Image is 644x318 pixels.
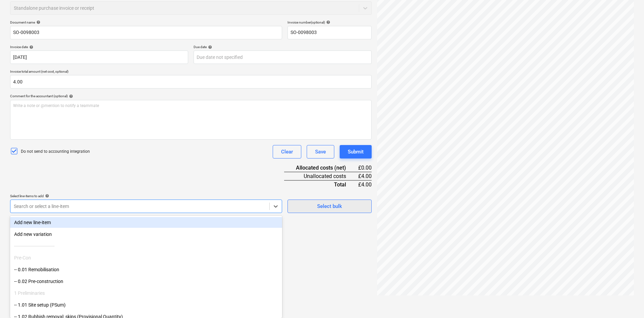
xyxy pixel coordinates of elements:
[10,252,282,263] div: Pre-Con
[10,217,282,228] div: Add new line-item
[10,241,282,251] div: ------------------------------
[317,202,342,211] div: Select bulk
[357,180,372,188] div: £4.00
[21,149,90,154] p: Do not send to accounting integration
[10,20,282,25] div: Document name
[284,164,357,172] div: Allocated costs (net)
[194,45,372,49] div: Due date
[10,288,282,298] div: 1 Preliminaries
[10,26,282,39] input: Document name
[207,45,212,49] span: help
[10,50,188,64] input: Invoice date not specified
[10,264,282,275] div: -- 0.01 Remobilisation
[287,26,372,39] input: Invoice number
[194,50,372,64] input: Due date not specified
[68,94,73,98] span: help
[284,172,357,180] div: Unallocated costs
[10,194,282,198] div: Select line-items to add
[10,276,282,287] div: -- 0.02 Pre-construction
[28,45,33,49] span: help
[325,20,330,24] span: help
[10,69,372,75] p: Invoice total amount (net cost, optional)
[357,172,372,180] div: £4.00
[10,75,372,89] input: Invoice total amount (net cost, optional)
[287,200,372,213] button: Select bulk
[10,45,188,49] div: Invoice date
[281,147,293,156] div: Clear
[10,94,372,98] div: Comment for the accountant (optional)
[357,164,372,172] div: £0.00
[273,145,301,158] button: Clear
[10,299,282,310] div: -- 1.01 Site setup (PSum)
[10,229,282,240] div: Add new variation
[610,286,644,318] iframe: Chat Widget
[315,147,326,156] div: Save
[348,147,364,156] div: Submit
[284,180,357,188] div: Total
[307,145,334,158] button: Save
[44,194,49,198] span: help
[287,20,372,25] div: Invoice number (optional)
[35,20,40,24] span: help
[340,145,372,158] button: Submit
